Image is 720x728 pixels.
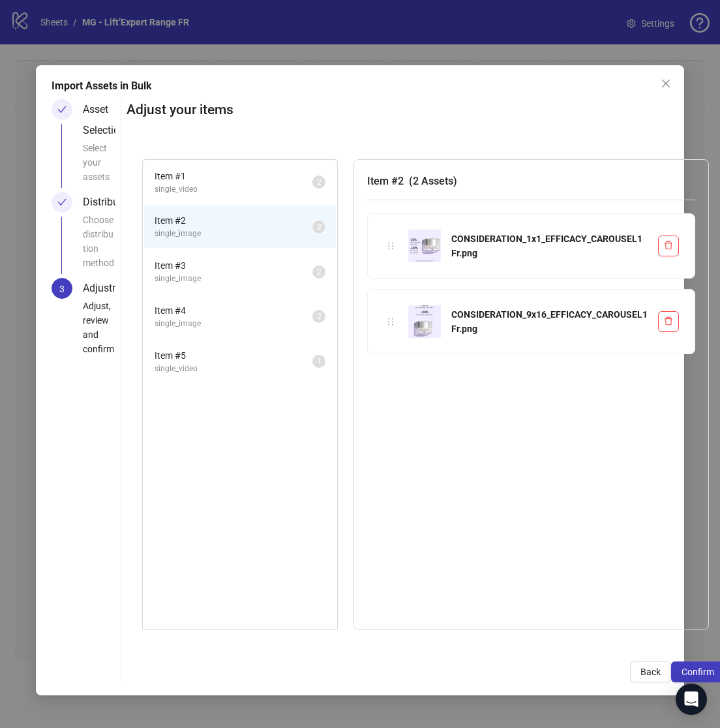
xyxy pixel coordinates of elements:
span: delete [664,316,673,326]
span: 1 [317,357,322,366]
span: single_image [155,318,312,330]
div: Import Assets in Bulk [52,78,668,94]
div: Asset Selection [83,99,136,141]
span: holder [386,241,395,250]
span: 2 [317,222,322,232]
sup: 1 [312,355,325,368]
button: Delete [658,235,679,256]
span: holder [386,317,395,326]
span: Back [640,667,661,677]
span: single_image [155,273,312,285]
span: single_image [155,228,312,240]
sup: 2 [312,175,325,189]
button: Close [655,73,676,94]
span: 3 [59,284,65,294]
div: Select your assets [83,141,115,192]
span: 2 [317,177,322,187]
sup: 2 [312,310,325,323]
span: 2 [317,312,322,321]
h3: Item # 2 [367,173,695,189]
span: check [57,105,67,114]
span: single_video [155,183,312,196]
div: CONSIDERATION_1x1_EFFICACY_CAROUSEL1 Fr.png [451,232,648,260]
span: Item # 5 [155,348,312,363]
sup: 2 [312,265,325,279]
span: 2 [317,267,322,277]
div: Adjust, review and confirm [83,299,115,364]
span: close [661,78,671,89]
div: holder [383,239,398,253]
img: CONSIDERATION_1x1_EFFICACY_CAROUSEL1 Fr.png [408,230,441,262]
button: Back [630,661,671,682]
button: Delete [658,311,679,332]
span: check [57,198,67,207]
span: Item # 1 [155,169,312,183]
img: CONSIDERATION_9x16_EFFICACY_CAROUSEL1 Fr.png [408,305,441,338]
div: Distribution [83,192,147,213]
sup: 2 [312,220,325,234]
span: delete [664,241,673,250]
span: ( 2 Assets ) [409,175,457,187]
div: CONSIDERATION_9x16_EFFICACY_CAROUSEL1 Fr.png [451,307,648,336]
div: Adjustment [83,278,146,299]
div: Open Intercom Messenger [676,684,707,715]
span: Item # 2 [155,213,312,228]
div: holder [383,314,398,329]
div: Choose distribution method [83,213,115,278]
span: Item # 3 [155,258,312,273]
span: Item # 4 [155,303,312,318]
span: single_video [155,363,312,375]
span: Confirm [682,667,714,677]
